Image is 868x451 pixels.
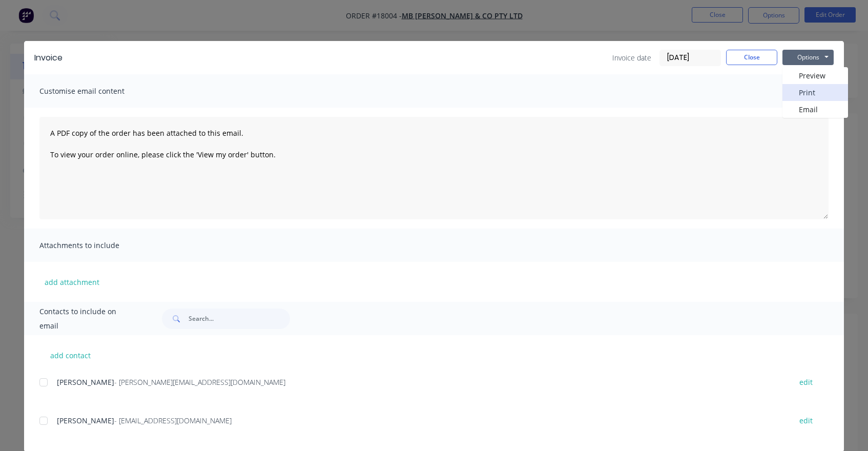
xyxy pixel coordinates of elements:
button: Preview [782,67,848,84]
span: Contacts to include on email [39,304,136,333]
textarea: A PDF copy of the order has been attached to this email. To view your order online, please click ... [39,117,829,219]
span: - [PERSON_NAME][EMAIL_ADDRESS][DOMAIN_NAME] [114,377,285,387]
button: Print [782,84,848,101]
button: edit [793,375,819,389]
div: Invoice [34,52,63,64]
span: Attachments to include [39,238,152,253]
span: [PERSON_NAME] [57,377,114,387]
button: Email [782,101,848,118]
button: Options [782,50,834,65]
span: - [EMAIL_ADDRESS][DOMAIN_NAME] [114,416,232,425]
button: add contact [39,347,101,363]
button: Close [726,50,777,65]
span: Customise email content [39,84,152,98]
input: Search... [189,309,290,329]
button: add attachment [39,274,105,290]
button: edit [793,414,819,427]
span: Invoice date [612,52,651,63]
span: [PERSON_NAME] [57,416,114,425]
